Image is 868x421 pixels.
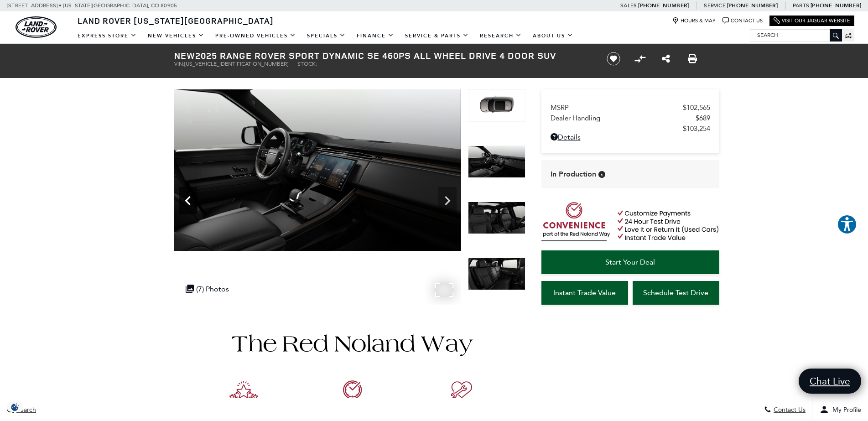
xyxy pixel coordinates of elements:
span: Parts [793,2,809,9]
a: Contact Us [722,17,763,24]
span: MSRP [551,104,683,112]
img: New 2025 Borasco Grey LAND ROVER Dynamic SE 460PS image 5 [174,89,461,251]
span: $102,565 [683,104,710,112]
a: $103,254 [551,125,710,133]
span: Dealer Handling [551,114,696,122]
a: EXPRESS STORE [72,28,142,44]
a: Land Rover [US_STATE][GEOGRAPHIC_DATA] [72,15,279,26]
span: Land Rover [US_STATE][GEOGRAPHIC_DATA] [78,15,274,26]
a: Start Your Deal [541,250,719,274]
img: Land Rover [16,16,57,38]
span: Stock: [297,61,317,67]
a: Hours & Map [672,17,716,24]
div: Previous [179,187,197,214]
span: [US_VEHICLE_IDENTIFICATION_NUMBER] [184,61,288,67]
a: Research [474,28,527,44]
a: Schedule Test Drive [633,281,719,305]
nav: Main Navigation [72,28,579,44]
a: MSRP $102,565 [551,104,710,112]
button: Compare Vehicle [633,52,647,66]
div: (7) Photos [181,280,234,298]
img: New 2025 Borasco Grey LAND ROVER Dynamic SE 460PS image 5 [468,146,525,178]
a: [PHONE_NUMBER] [811,2,861,9]
img: New 2025 Borasco Grey LAND ROVER Dynamic SE 460PS image 6 [461,89,748,251]
button: Explore your accessibility options [837,214,857,234]
span: Start Your Deal [605,258,655,266]
a: Share this New 2025 Range Rover Sport Dynamic SE 460PS All Wheel Drive 4 Door SUV [662,53,670,64]
a: Details [551,133,710,141]
a: Pre-Owned Vehicles [210,28,301,44]
span: VIN: [174,61,184,67]
h1: 2025 Range Rover Sport Dynamic SE 460PS All Wheel Drive 4 Door SUV [174,51,592,61]
strong: New [174,49,195,62]
div: Vehicle is being built. Estimated time of delivery is 5-12 weeks. MSRP will be finalized when the... [598,171,605,178]
a: [PHONE_NUMBER] [638,2,689,9]
a: Chat Live [799,369,861,394]
span: Schedule Test Drive [643,288,708,297]
a: Finance [351,28,400,44]
button: Open user profile menu [813,398,868,421]
span: $103,254 [683,125,710,133]
span: Contact Us [771,406,806,414]
a: [STREET_ADDRESS] • [US_STATE][GEOGRAPHIC_DATA], CO 80905 [7,2,177,9]
button: Save vehicle [603,52,624,66]
a: land-rover [16,16,57,38]
img: New 2025 Borasco Grey LAND ROVER Dynamic SE 460PS image 4 [468,89,525,122]
a: New Vehicles [142,28,210,44]
a: Dealer Handling $689 [551,114,710,122]
a: [PHONE_NUMBER] [727,2,778,9]
aside: Accessibility Help Desk [837,214,857,236]
img: Opt-Out Icon [5,402,26,412]
a: Print this New 2025 Range Rover Sport Dynamic SE 460PS All Wheel Drive 4 Door SUV [688,53,697,64]
span: In Production [551,169,596,179]
span: My Profile [829,406,861,414]
span: Service [704,2,725,9]
span: Chat Live [805,375,855,387]
img: New 2025 Borasco Grey LAND ROVER Dynamic SE 460PS image 6 [468,202,525,234]
div: Next [438,187,457,214]
span: Sales [620,2,637,9]
a: Instant Trade Value [541,281,628,305]
a: About Us [527,28,579,44]
img: New 2025 Borasco Grey LAND ROVER Dynamic SE 460PS image 7 [468,258,525,291]
span: $689 [696,114,710,122]
input: Search [750,30,842,41]
a: Visit Our Jaguar Website [774,17,850,24]
a: Specials [301,28,351,44]
section: Click to Open Cookie Consent Modal [5,402,26,412]
a: Service & Parts [400,28,474,44]
span: Instant Trade Value [553,288,616,297]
